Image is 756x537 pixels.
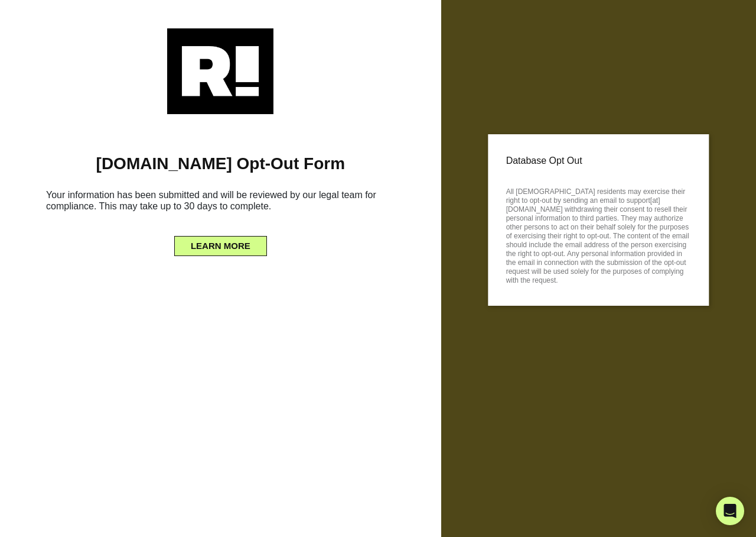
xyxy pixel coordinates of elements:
div: Open Intercom Messenger [716,497,744,525]
img: Retention.com [167,28,273,114]
button: LEARN MORE [174,236,267,256]
p: All [DEMOGRAPHIC_DATA] residents may exercise their right to opt-out by sending an email to suppo... [506,184,691,285]
p: Database Opt Out [506,152,691,170]
a: LEARN MORE [174,238,267,247]
h1: [DOMAIN_NAME] Opt-Out Form [18,154,423,174]
h6: Your information has been submitted and will be reviewed by our legal team for compliance. This m... [18,185,423,221]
